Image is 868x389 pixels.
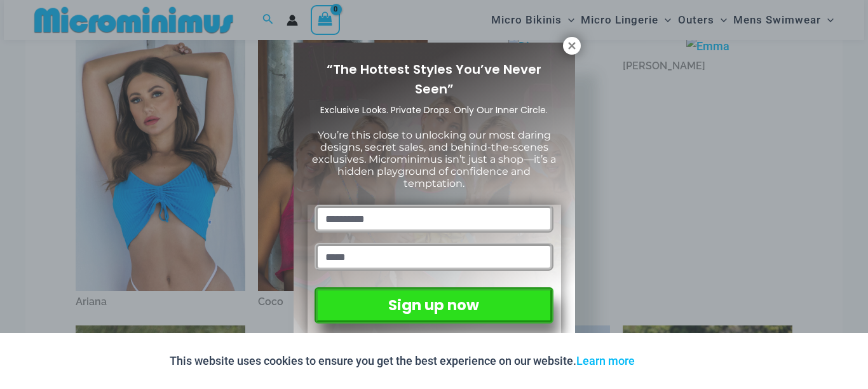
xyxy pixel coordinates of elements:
[327,60,541,98] span: “The Hottest Styles You’ve Never Seen”
[563,37,581,55] button: Close
[576,354,635,367] a: Learn more
[315,287,553,324] button: Sign up now
[320,104,548,116] span: Exclusive Looks. Private Drops. Only Our Inner Circle.
[644,346,698,376] button: Accept
[312,129,556,190] span: You’re this close to unlocking our most daring designs, secret sales, and behind-the-scenes exclu...
[170,351,635,371] p: This website uses cookies to ensure you get the best experience on our website.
